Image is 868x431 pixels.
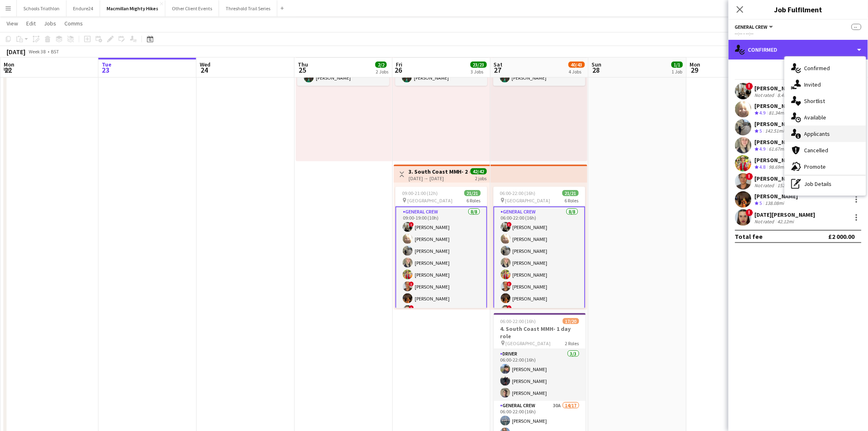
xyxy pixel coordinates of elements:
span: Mon [4,61,14,68]
a: Edit [23,18,39,29]
div: 3 Jobs [471,69,487,75]
div: [PERSON_NAME] [755,102,798,110]
div: 138.08mi [764,200,786,207]
div: Total fee [735,232,763,241]
span: Fri [396,61,402,68]
div: Not rated [755,182,776,188]
div: Confirmed [729,40,868,60]
span: Shortlist [804,97,825,105]
span: 21/21 [562,190,579,196]
span: 23 [101,65,112,75]
span: 28 [591,65,602,75]
span: View [7,20,18,27]
span: Wed [200,61,210,68]
div: 8.48mi [776,92,793,98]
button: Other Client Events [165,0,219,16]
div: 142.51mi [764,128,786,135]
span: 2 Roles [565,340,579,346]
button: Schools Triathlon [17,0,66,16]
div: 42.12mi [776,218,796,225]
span: ! [746,173,753,180]
span: 5 [760,200,762,206]
span: 24 [199,65,210,75]
h3: Job Fulfilment [729,4,868,15]
div: 152.06mi [776,182,798,188]
span: Comms [64,20,83,27]
span: Promote [804,163,826,170]
button: Threshold Trail Series [219,0,277,16]
span: [GEOGRAPHIC_DATA] [407,197,452,204]
span: 1/1 [672,62,683,68]
span: 2/2 [375,62,387,68]
span: Tue [102,61,112,68]
span: Invited [804,81,821,88]
span: Sat [494,61,503,68]
span: ! [507,305,512,310]
span: Applicants [804,130,830,138]
div: [DATE] [7,48,25,56]
span: 06:00-22:00 (16h) [500,318,536,324]
a: View [3,18,21,29]
button: Endure24 [66,0,100,16]
div: [PERSON_NAME] [755,193,798,200]
span: 27 [493,65,503,75]
span: ! [507,222,512,227]
span: 4.9 [760,110,766,116]
span: Sun [592,61,602,68]
app-card-role: General Crew8/809:00-19:00 (10h)![PERSON_NAME][PERSON_NAME][PERSON_NAME][PERSON_NAME][PERSON_NAME... [395,206,487,319]
span: 22 [2,65,14,75]
div: [DATE] → [DATE] [409,175,470,181]
span: ! [409,222,414,227]
h3: 3. South Coast MMH- 2 day role [409,168,470,175]
span: 4.8 [760,164,766,170]
span: 6 Roles [565,197,579,204]
span: 17/20 [563,318,579,324]
h3: 4. South Coast MMH- 1 day role [494,325,586,340]
span: 26 [395,65,402,75]
div: Job Details [785,176,866,192]
span: -- [852,24,861,30]
div: Not rated [755,218,776,225]
button: General Crew [735,24,774,30]
div: [PERSON_NAME] [755,85,798,92]
span: 29 [689,65,701,75]
span: 21/21 [464,190,481,196]
span: ! [746,83,753,90]
span: [GEOGRAPHIC_DATA] [505,197,550,204]
span: Edit [26,20,36,27]
div: [PERSON_NAME] [755,175,798,182]
div: 1 Job [672,69,683,75]
div: 4 Jobs [569,69,585,75]
div: [PERSON_NAME] [755,156,798,164]
span: ! [409,282,414,287]
span: 42/42 [471,168,487,174]
app-job-card: 09:00-21:00 (12h)21/21 [GEOGRAPHIC_DATA]6 RolesGeneral Crew8/809:00-19:00 (10h)![PERSON_NAME][PER... [395,187,487,308]
span: ! [507,282,512,287]
span: [GEOGRAPHIC_DATA] [506,340,551,346]
a: Comms [61,18,86,29]
a: Jobs [41,18,59,29]
span: Available [804,114,827,121]
span: Confirmed [804,64,830,72]
app-card-role: Driver3/306:00-22:00 (16h)[PERSON_NAME][PERSON_NAME][PERSON_NAME] [494,349,586,401]
app-job-card: 06:00-22:00 (16h)21/21 [GEOGRAPHIC_DATA]6 RolesGeneral Crew8/806:00-22:00 (16h)![PERSON_NAME][PER... [493,187,585,308]
div: [PERSON_NAME] [755,138,798,146]
span: 06:00-22:00 (16h) [500,190,536,196]
div: [DATE][PERSON_NAME] [755,211,815,218]
app-card-role: General Crew8/806:00-22:00 (16h)![PERSON_NAME][PERSON_NAME][PERSON_NAME][PERSON_NAME][PERSON_NAME... [493,206,585,319]
span: 09:00-21:00 (12h) [402,190,438,196]
div: [PERSON_NAME] [755,120,798,128]
div: 2 jobs [475,174,487,181]
div: BST [51,48,59,55]
span: Mon [690,61,701,68]
span: General Crew [735,24,768,30]
div: 61.67mi [767,146,787,153]
div: 2 Jobs [376,69,388,75]
span: ! [746,209,753,216]
span: 40/43 [569,62,585,68]
span: ! [409,305,414,310]
span: 6 Roles [467,197,481,204]
div: £2 000.00 [829,232,855,241]
div: 98.69mi [767,164,787,171]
